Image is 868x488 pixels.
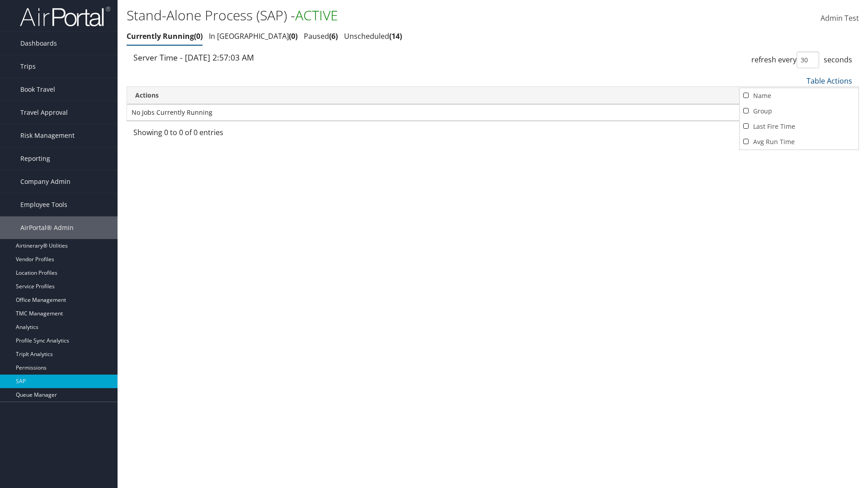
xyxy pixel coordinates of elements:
span: Book Travel [20,78,55,101]
span: Dashboards [20,32,57,55]
span: AirPortal® Admin [20,216,74,239]
span: Company Admin [20,170,71,193]
a: Avg Run Time [740,134,859,150]
a: Name [740,88,859,103]
span: Risk Management [20,124,75,147]
span: Trips [20,55,36,78]
span: Employee Tools [20,193,67,216]
a: Group [740,103,859,119]
a: Last Fire Time [740,119,859,134]
span: Reporting [20,147,50,170]
span: Travel Approval [20,101,68,124]
img: airportal-logo.png [20,6,110,27]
